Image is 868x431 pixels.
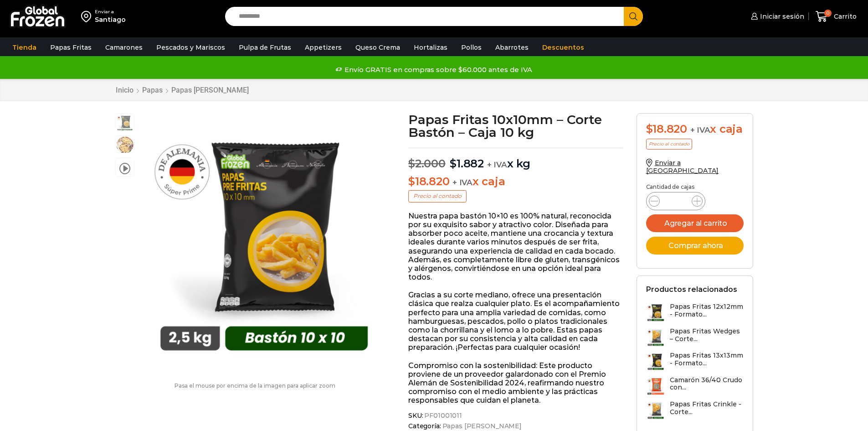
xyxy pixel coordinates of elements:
bdi: 1.882 [450,157,484,170]
div: x caja [646,123,744,136]
bdi: 18.820 [408,175,449,188]
nav: Breadcrumb [115,86,249,94]
input: Product quantity [667,195,684,208]
p: x kg [408,148,623,171]
span: 10×10 [116,136,134,154]
a: Pulpa de Frutas [234,39,296,56]
a: Inicio [115,86,134,94]
a: Pescados y Mariscos [152,39,230,56]
a: Camarones [101,39,147,56]
p: Precio al contado [408,190,467,202]
p: Compromiso con la sostenibilidad: Este producto proviene de un proveedor galardonado con el Premi... [408,361,623,405]
span: PF01001011 [423,412,462,420]
a: Papas Fritas 12x12mm - Formato... [646,303,744,322]
span: + IVA [690,125,710,135]
a: Descuentos [538,39,589,56]
span: $ [408,157,415,170]
a: Queso Crema [351,39,405,56]
h3: Papas Fritas Wedges – Corte... [670,327,744,343]
p: Gracias a su corte mediano, ofrece una presentación clásica que realza cualquier plato. Es el aco... [408,291,623,352]
a: Papas Fritas [46,39,96,56]
div: Enviar a [95,9,126,15]
a: Iniciar sesión [749,7,804,26]
span: Iniciar sesión [758,12,804,21]
a: Appetizers [300,39,346,56]
span: Carrito [832,12,857,21]
span: 0 [824,10,832,17]
a: Enviar a [GEOGRAPHIC_DATA] [646,159,719,175]
a: Tienda [8,39,41,56]
a: Papas Fritas Wedges – Corte... [646,327,744,347]
span: $ [408,175,415,188]
a: Papas Fritas 13x13mm - Formato... [646,352,744,371]
p: Precio al contado [646,139,692,150]
a: Papas Fritas Crinkle - Corte... [646,400,744,420]
button: Search button [624,7,643,26]
a: Camarón 36/40 Crudo con... [646,376,744,396]
a: Pollos [457,39,486,56]
a: 0 Carrito [813,6,859,27]
h1: Papas Fritas 10x10mm – Corte Bastón – Caja 10 kg [408,113,623,139]
span: Categoría: [408,422,623,430]
span: SKU: [408,412,623,420]
a: Hortalizas [409,39,452,56]
p: Cantidad de cajas [646,184,744,190]
p: Pasa el mouse por encima de la imagen para aplicar zoom [115,383,395,389]
p: Nuestra papa bastón 10×10 es 100% natural, reconocida por su exquisito sabor y atractivo color. D... [408,212,623,282]
h3: Papas Fritas 13x13mm - Formato... [670,352,744,367]
span: $ [646,122,653,135]
bdi: 18.820 [646,122,687,135]
h2: Productos relacionados [646,285,737,294]
bdi: 2.000 [408,157,446,170]
a: Papas [PERSON_NAME] [441,422,522,430]
img: address-field-icon.svg [81,9,95,24]
a: Abarrotes [491,39,533,56]
a: Papas [142,86,163,94]
h3: Camarón 36/40 Crudo con... [670,376,744,392]
h3: Papas Fritas Crinkle - Corte... [670,400,744,416]
div: Santiago [95,15,126,24]
p: x caja [408,175,623,188]
button: Agregar al carrito [646,214,744,232]
button: Comprar ahora [646,237,744,254]
span: + IVA [487,160,507,169]
span: $ [450,157,457,170]
h3: Papas Fritas 12x12mm - Formato... [670,303,744,318]
span: 10×10 [116,114,134,132]
a: Papas [PERSON_NAME] [171,86,249,94]
span: + IVA [452,178,473,187]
